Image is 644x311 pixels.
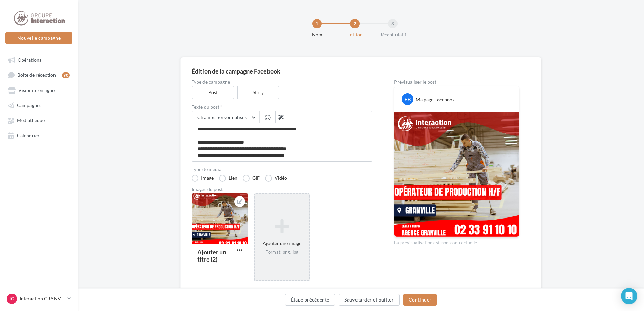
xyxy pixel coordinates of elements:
[9,295,14,302] span: IG
[192,68,530,74] div: Édition de la campagne Facebook
[197,114,247,120] span: Champs personnalisés
[4,129,74,141] a: Calendrier
[4,99,74,111] a: Campagnes
[17,102,41,108] span: Campagnes
[20,295,65,302] p: Interaction GRANVILLE
[402,93,413,105] div: FB
[4,84,74,96] a: Visibilité en ligne
[333,31,377,38] div: Edition
[243,175,260,182] label: GIF
[416,96,455,103] div: Ma page Facebook
[17,72,56,78] span: Boîte de réception
[18,87,55,93] span: Visibilité en ligne
[350,19,360,28] div: 2
[192,105,372,109] label: Texte du post *
[192,111,259,123] button: Champs personnalisés
[5,292,72,305] a: IG Interaction GRANVILLE
[17,118,45,123] span: Médiathèque
[197,248,226,263] div: Ajouter un titre (2)
[192,86,234,99] label: Post
[192,187,372,192] div: Images du post
[4,68,74,81] a: Boîte de réception90
[4,54,74,66] a: Opérations
[388,19,398,28] div: 3
[192,167,372,172] label: Type de média
[339,294,400,306] button: Sauvegarder et quitter
[18,57,41,63] span: Opérations
[394,237,519,246] div: La prévisualisation est non-contractuelle
[285,294,335,306] button: Étape précédente
[312,19,322,28] div: 1
[62,72,70,78] div: 90
[394,80,519,84] div: Prévisualiser le post
[192,175,214,182] label: Image
[237,86,280,99] label: Story
[219,175,237,182] label: Lien
[265,175,287,182] label: Vidéo
[371,31,414,38] div: Récapitulatif
[5,32,72,44] button: Nouvelle campagne
[192,80,372,84] label: Type de campagne
[403,294,437,306] button: Continuer
[17,132,40,138] span: Calendrier
[4,114,74,126] a: Médiathèque
[621,288,637,304] div: Open Intercom Messenger
[295,31,339,38] div: Nom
